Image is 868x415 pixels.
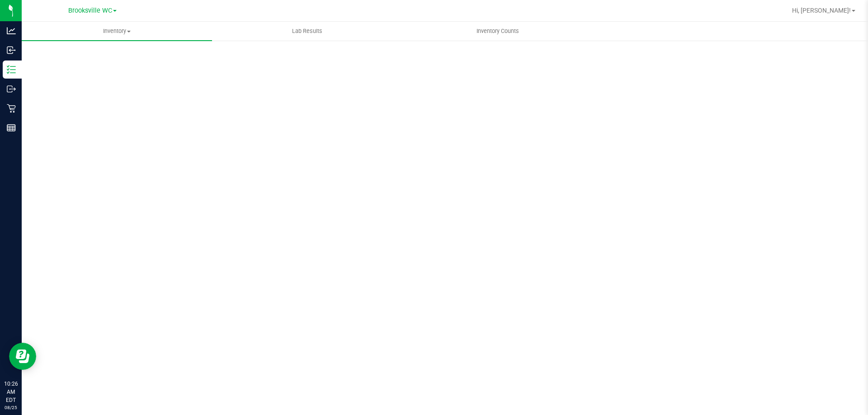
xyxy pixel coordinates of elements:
span: Brooksville WC [68,7,112,14]
span: Hi, [PERSON_NAME]! [792,7,851,14]
inline-svg: Inbound [7,46,16,55]
span: Inventory [22,27,212,35]
inline-svg: Analytics [7,26,16,35]
inline-svg: Reports [7,123,16,132]
span: Inventory Counts [464,27,531,35]
iframe: Resource center [9,343,36,370]
inline-svg: Outbound [7,84,16,93]
inline-svg: Retail [7,104,16,113]
a: Inventory Counts [402,22,593,41]
a: Lab Results [212,22,402,41]
span: Lab Results [280,27,335,35]
a: Inventory [22,22,212,41]
p: 10:26 AM EDT [4,380,18,404]
inline-svg: Inventory [7,65,16,74]
p: 08/25 [4,404,18,411]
